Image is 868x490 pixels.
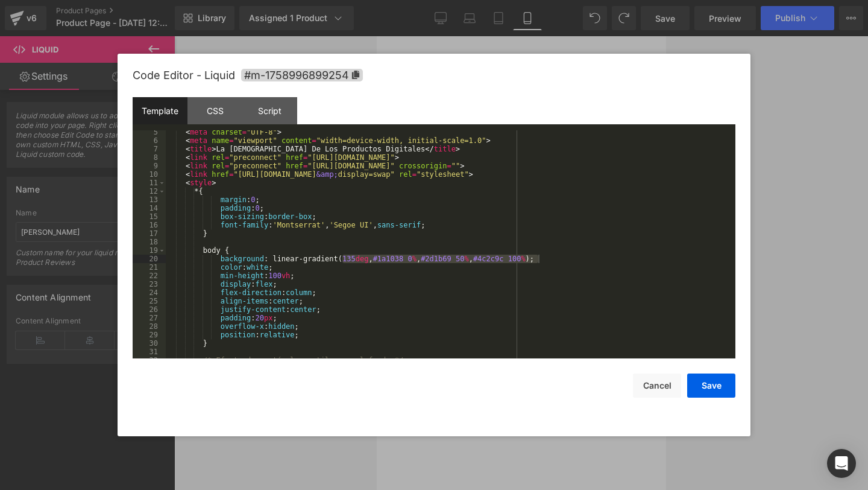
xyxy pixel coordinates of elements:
div: 27 [133,314,166,322]
div: CSS [187,97,242,124]
div: 31 [133,348,166,356]
div: 28 [133,322,166,331]
span: Code Editor - Liquid [133,69,235,81]
div: Script [242,97,297,124]
div: 12 [133,187,166,196]
div: Open Intercom Messenger [827,449,856,478]
div: Template [133,97,187,124]
div: 29 [133,331,166,339]
div: 25 [133,297,166,305]
div: 26 [133,305,166,314]
div: 5 [133,128,166,136]
div: 30 [133,339,166,348]
div: 10 [133,170,166,179]
div: 18 [133,238,166,246]
div: 13 [133,196,166,204]
button: Cancel [633,374,681,398]
div: 8 [133,153,166,162]
div: 32 [133,356,166,364]
div: 15 [133,212,166,221]
div: 23 [133,280,166,288]
div: 24 [133,288,166,297]
div: 14 [133,204,166,212]
div: 20 [133,255,166,263]
div: 9 [133,162,166,170]
div: 19 [133,246,166,255]
span: Click to copy [241,69,363,81]
button: Save [687,374,735,398]
div: 17 [133,229,166,238]
div: 22 [133,272,166,280]
div: 7 [133,145,166,153]
div: 11 [133,179,166,187]
div: 6 [133,136,166,145]
div: 16 [133,221,166,229]
div: 21 [133,263,166,272]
